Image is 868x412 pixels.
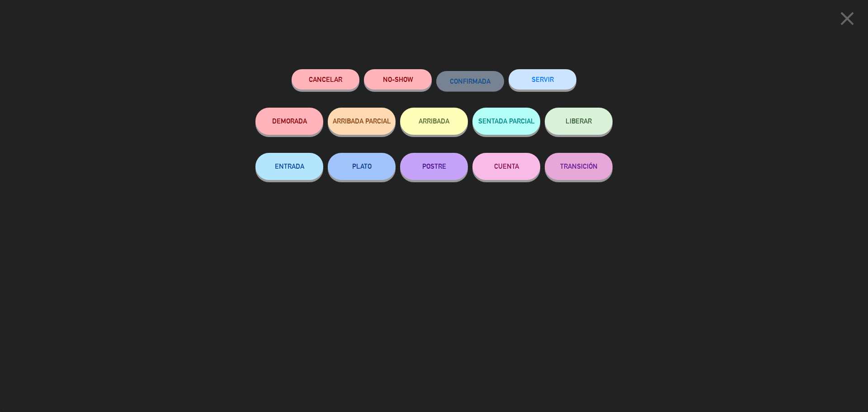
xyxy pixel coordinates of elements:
button: ARRIBADA [400,108,468,135]
button: PLATO [328,153,396,180]
button: POSTRE [400,153,468,180]
button: ENTRADA [255,153,323,180]
button: LIBERAR [545,108,613,135]
i: close [836,7,859,30]
button: NO-SHOW [364,69,432,90]
button: Cancelar [292,69,359,90]
button: SERVIR [509,69,576,90]
span: CONFIRMADA [450,77,491,85]
button: close [833,7,861,33]
span: LIBERAR [566,117,592,125]
button: SENTADA PARCIAL [472,108,540,135]
span: ARRIBADA PARCIAL [333,117,391,125]
button: ARRIBADA PARCIAL [328,108,396,135]
button: CONFIRMADA [436,71,504,91]
button: CUENTA [472,153,540,180]
button: DEMORADA [255,108,323,135]
button: TRANSICIÓN [545,153,613,180]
